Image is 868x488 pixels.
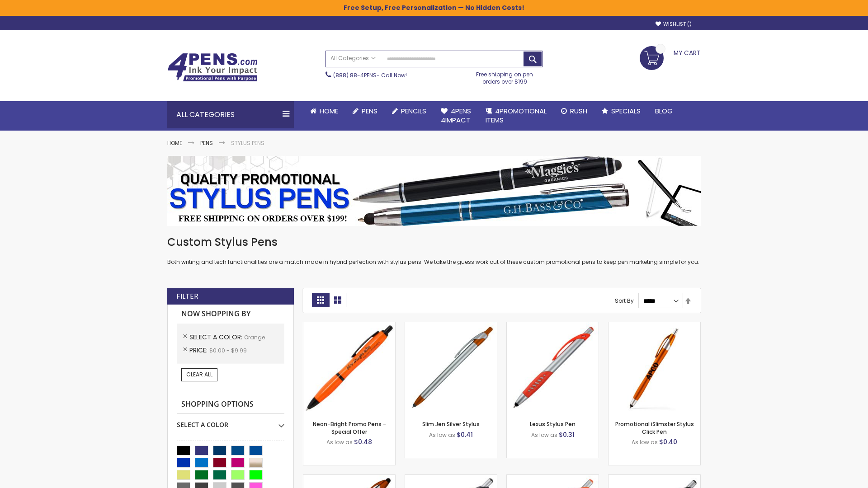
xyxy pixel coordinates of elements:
[189,333,244,342] span: Select A Color
[186,371,212,378] span: Clear All
[177,305,284,324] strong: Now Shopping by
[434,101,478,131] a: 4Pens4impact
[405,474,497,482] a: Boston Stylus Pen-Orange
[507,322,599,414] img: Lexus Stylus Pen-Orange
[594,101,648,121] a: Specials
[326,438,353,446] span: As low as
[303,322,395,414] img: Neon-Bright Promo Pens-Orange
[320,106,338,116] span: Home
[244,333,265,341] span: Orange
[531,431,557,439] span: As low as
[303,474,395,482] a: TouchWrite Query Stylus Pen-Orange
[231,139,264,147] strong: Stylus Pens
[167,156,701,226] img: Stylus Pens
[177,414,284,429] div: Select A Color
[167,101,294,128] div: All Categories
[167,139,182,147] a: Home
[457,430,473,439] span: $0.41
[656,21,692,28] a: Wishlist
[659,437,677,446] span: $0.40
[429,431,455,439] span: As low as
[354,437,372,446] span: $0.48
[177,395,284,414] strong: Shopping Options
[313,420,386,435] a: Neon-Bright Promo Pens - Special Offer
[632,438,658,446] span: As low as
[405,322,497,329] a: Slim Jen Silver Stylus-Orange
[570,106,587,116] span: Rush
[303,322,395,329] a: Neon-Bright Promo Pens-Orange
[609,322,700,329] a: Promotional iSlimster Stylus Click Pen-Orange
[611,106,641,116] span: Specials
[167,235,701,266] div: Both writing and tech functionalities are a match made in hybrid perfection with stylus pens. We ...
[507,322,599,329] a: Lexus Stylus Pen-Orange
[615,420,694,435] a: Promotional iSlimster Stylus Click Pen
[478,101,554,131] a: 4PROMOTIONALITEMS
[609,322,700,414] img: Promotional iSlimster Stylus Click Pen-Orange
[181,368,217,381] a: Clear All
[405,322,497,414] img: Slim Jen Silver Stylus-Orange
[401,106,426,116] span: Pencils
[209,347,247,354] span: $0.00 - $9.99
[385,101,434,121] a: Pencils
[345,101,385,121] a: Pens
[333,71,407,79] span: - Call Now!
[615,297,634,305] label: Sort By
[303,101,345,121] a: Home
[312,293,329,307] strong: Grid
[609,474,700,482] a: Lexus Metallic Stylus Pen-Orange
[200,139,213,147] a: Pens
[554,101,594,121] a: Rush
[530,420,576,428] a: Lexus Stylus Pen
[655,106,673,116] span: Blog
[648,101,680,121] a: Blog
[167,235,701,249] h1: Custom Stylus Pens
[507,474,599,482] a: Boston Silver Stylus Pen-Orange
[362,106,377,116] span: Pens
[167,53,258,82] img: 4Pens Custom Pens and Promotional Products
[422,420,480,428] a: Slim Jen Silver Stylus
[467,67,543,85] div: Free shipping on pen orders over $199
[486,106,547,125] span: 4PROMOTIONAL ITEMS
[176,291,198,301] strong: Filter
[441,106,471,125] span: 4Pens 4impact
[559,430,575,439] span: $0.31
[333,71,377,79] a: (888) 88-4PENS
[189,346,209,355] span: Price
[330,55,376,62] span: All Categories
[326,51,380,66] a: All Categories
